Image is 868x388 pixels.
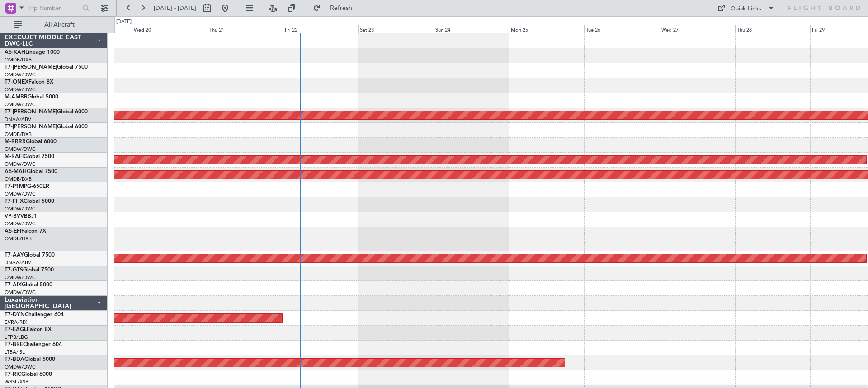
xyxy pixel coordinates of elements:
span: T7-[PERSON_NAME] [5,65,57,70]
a: T7-DYNChallenger 604 [5,312,64,318]
a: A6-EFIFalcon 7X [5,229,46,234]
span: [DATE] - [DATE] [154,4,196,12]
button: Quick Links [712,1,779,15]
div: Sun 24 [434,25,509,33]
div: Quick Links [731,5,761,14]
a: DNAA/ABV [5,116,31,123]
a: OMDB/DXB [5,176,32,182]
a: OMDB/DXB [5,56,32,63]
a: OMDW/DWC [5,289,36,296]
span: T7-DYN [5,312,25,318]
a: OMDW/DWC [5,191,36,197]
a: T7-[PERSON_NAME]Global 7500 [5,65,88,70]
a: M-RAFIGlobal 7500 [5,154,54,159]
span: T7-ONEX [5,79,28,85]
div: Thu 21 [208,25,283,33]
div: Wed 20 [132,25,208,33]
span: T7-BDA [5,357,24,362]
a: OMDW/DWC [5,206,36,212]
a: T7-GTSGlobal 7500 [5,267,54,273]
a: T7-[PERSON_NAME]Global 6000 [5,109,88,115]
a: T7-FHXGlobal 5000 [5,199,54,204]
a: A6-KAHLineage 1000 [5,50,60,55]
button: Refresh [309,1,363,15]
div: Fri 22 [283,25,359,33]
span: T7-FHX [5,199,24,204]
span: M-RAFI [5,154,24,159]
div: Wed 27 [660,25,735,33]
div: Tue 26 [584,25,660,33]
a: M-RRRRGlobal 6000 [5,139,57,145]
span: T7-GTS [5,267,23,273]
span: Refresh [322,5,360,11]
a: T7-AIXGlobal 5000 [5,282,52,288]
a: LTBA/ISL [5,349,25,355]
a: WSSL/XSP [5,379,28,385]
a: DNAA/ABV [5,259,31,266]
a: T7-P1MPG-650ER [5,184,49,189]
span: M-RRRR [5,139,26,145]
span: T7-[PERSON_NAME] [5,109,57,115]
a: T7-ONEXFalcon 8X [5,79,53,85]
a: VP-BVVBBJ1 [5,214,37,219]
a: T7-AAYGlobal 7500 [5,252,55,258]
a: EVRA/RIX [5,319,27,326]
a: OMDW/DWC [5,146,36,153]
span: T7-AIX [5,282,22,288]
div: Mon 25 [509,25,585,33]
span: T7-[PERSON_NAME] [5,124,57,130]
div: Sat 23 [358,25,434,33]
a: OMDW/DWC [5,86,36,93]
a: OMDB/DXB [5,235,32,242]
button: All Aircraft [10,18,98,32]
a: LFPB/LBG [5,334,28,341]
a: T7-EAGLFalcon 8X [5,327,52,332]
a: OMDW/DWC [5,71,36,78]
a: OMDW/DWC [5,364,36,370]
a: OMDW/DWC [5,161,36,168]
a: T7-BDAGlobal 5000 [5,357,55,362]
a: M-AMBRGlobal 5000 [5,94,58,100]
a: T7-[PERSON_NAME]Global 6000 [5,124,88,130]
a: OMDW/DWC [5,101,36,108]
a: OMDB/DXB [5,131,32,138]
a: T7-BREChallenger 604 [5,342,62,347]
span: T7-EAGL [5,327,27,332]
span: T7-P1MP [5,184,27,189]
span: A6-EFI [5,229,21,234]
span: T7-BRE [5,342,23,347]
a: T7-RICGlobal 6000 [5,372,52,377]
input: Trip Number [28,1,80,15]
span: T7-RIC [5,372,21,377]
span: VP-BVV [5,214,24,219]
a: A6-MAHGlobal 7500 [5,169,57,174]
div: Thu 28 [735,25,811,33]
span: T7-AAY [5,252,24,258]
span: M-AMBR [5,94,28,100]
span: A6-MAH [5,169,27,174]
a: OMDW/DWC [5,274,36,281]
span: All Aircraft [24,22,95,28]
div: [DATE] [116,18,132,26]
a: OMDW/DWC [5,220,36,227]
span: A6-KAH [5,50,25,55]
